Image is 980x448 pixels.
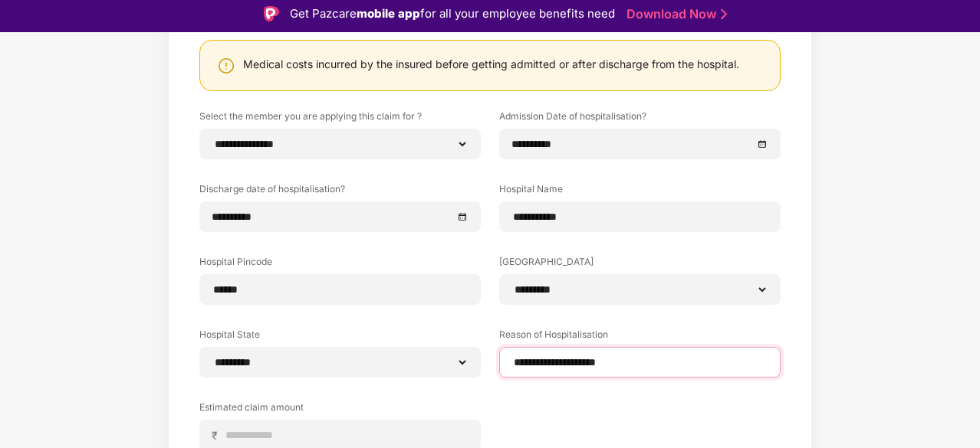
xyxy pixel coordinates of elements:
[199,182,481,201] label: Discharge date of hospitalisation?
[499,328,781,347] label: Reason of Hospitalisation
[721,6,727,22] img: Stroke
[212,428,224,443] span: ₹
[217,57,235,75] img: svg+xml;base64,PHN2ZyBpZD0iV2FybmluZ18tXzI0eDI0IiBkYXRhLW5hbWU9Ildhcm5pbmcgLSAyNHgyNCIgeG1sbnM9Im...
[243,57,739,71] div: Medical costs incurred by the insured before getting admitted or after discharge from the hospital.
[199,110,481,129] label: Select the member you are applying this claim for ?
[499,182,781,201] label: Hospital Name
[199,401,481,420] label: Estimated claim amount
[264,6,279,21] img: Logo
[290,5,615,23] div: Get Pazcare for all your employee benefits need
[626,6,722,22] a: Download Now
[199,328,481,347] label: Hospital State
[199,255,481,274] label: Hospital Pincode
[357,6,420,21] strong: mobile app
[499,255,781,274] label: [GEOGRAPHIC_DATA]
[499,110,781,129] label: Admission Date of hospitalisation?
